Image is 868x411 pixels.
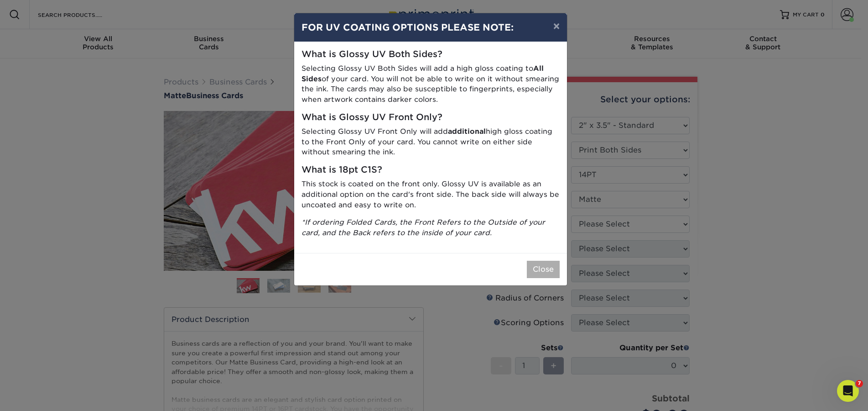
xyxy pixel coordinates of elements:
h5: What is Glossy UV Both Sides? [301,49,560,60]
h5: What is 18pt C1S? [301,165,560,175]
button: × [546,13,567,39]
p: This stock is coated on the front only. Glossy UV is available as an additional option on the car... [301,179,560,210]
i: *If ordering Folded Cards, the Front Refers to the Outside of your card, and the Back refers to t... [301,218,545,237]
p: Selecting Glossy UV Front Only will add high gloss coating to the Front Only of your card. You ca... [301,126,560,158]
iframe: Intercom live chat [837,380,859,402]
h4: FOR UV COATING OPTIONS PLEASE NOTE: [301,21,560,34]
strong: additional [448,127,486,136]
strong: All Sides [301,64,544,83]
h5: What is Glossy UV Front Only? [301,112,560,123]
button: Close [527,261,560,278]
p: Selecting Glossy UV Both Sides will add a high gloss coating to of your card. You will not be abl... [301,63,560,105]
span: 7 [856,380,863,387]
